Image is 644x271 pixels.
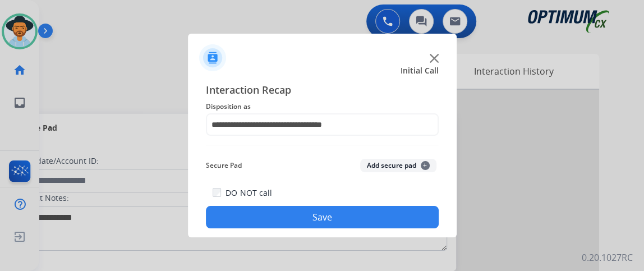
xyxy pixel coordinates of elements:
[226,187,272,199] label: DO NOT call
[206,206,439,228] button: Save
[206,100,439,113] span: Disposition as
[360,159,436,172] button: Add secure pad+
[206,82,439,100] span: Interaction Recap
[421,161,430,170] span: +
[582,251,633,264] p: 0.20.1027RC
[199,44,226,71] img: contactIcon
[206,159,242,172] span: Secure Pad
[401,65,439,76] span: Initial Call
